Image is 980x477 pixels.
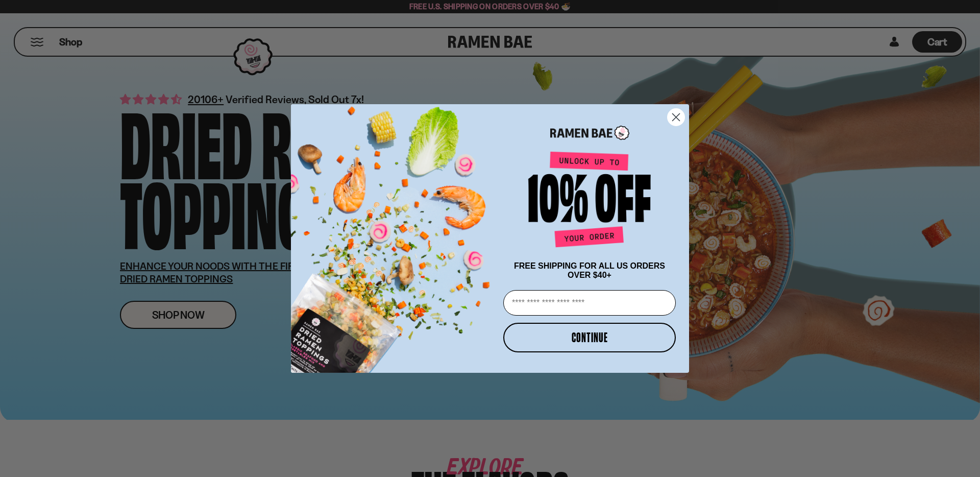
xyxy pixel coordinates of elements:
img: Unlock up to 10% off [526,151,653,251]
img: Ramen Bae Logo [550,125,629,141]
button: Close dialog [667,108,685,126]
img: ce7035ce-2e49-461c-ae4b-8ade7372f32c.png [291,95,499,373]
span: FREE SHIPPING FOR ALL US ORDERS OVER $40+ [514,261,665,279]
button: CONTINUE [503,323,676,352]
